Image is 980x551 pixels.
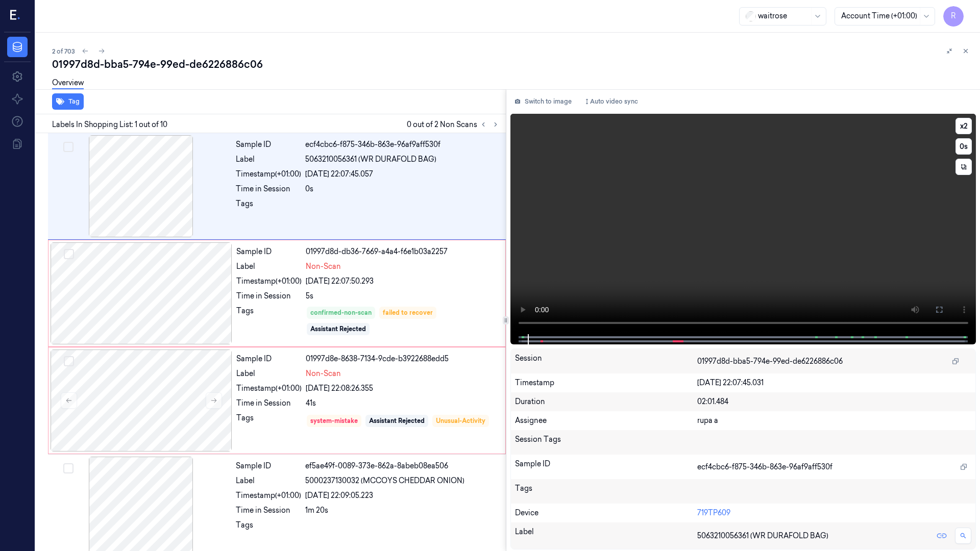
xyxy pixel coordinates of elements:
div: Label [515,527,698,545]
div: Duration [515,396,698,407]
span: Labels In Shopping List: 1 out of 10 [52,119,167,130]
div: Assistant Rejected [369,416,425,425]
button: 0s [955,138,972,155]
div: 02:01.484 [697,396,971,407]
div: Sample ID [236,139,301,150]
div: Unusual-Activity [436,416,485,425]
div: Label [236,475,301,486]
button: Select row [64,249,74,259]
div: Tags [515,483,698,499]
div: rupa a [697,415,971,426]
span: Non-Scan [306,261,341,272]
span: 5063210056361 (WR DURAFOLD BAG) [697,531,828,541]
div: Label [236,154,301,165]
div: 01997d8d-bba5-794e-99ed-de6226886c06 [52,57,972,71]
div: Device [515,508,698,518]
div: 0s [305,184,500,194]
div: Timestamp (+01:00) [236,276,302,287]
div: ecf4cbc6-f875-346b-863e-96af9aff530f [305,139,500,150]
div: Time in Session [236,398,302,409]
div: Time in Session [236,505,301,516]
div: Timestamp (+01:00) [236,169,301,180]
button: x2 [955,118,972,134]
span: Non-Scan [306,368,341,379]
div: Assignee [515,415,698,426]
div: [DATE] 22:07:45.031 [697,378,971,388]
div: Session Tags [515,434,698,450]
div: 01997d8e-8638-7134-9cde-b3922688edd5 [306,354,499,364]
div: 41s [306,398,499,409]
button: Auto video sync [580,93,642,110]
div: 01997d8d-db36-7669-a4a4-f6e1b03a2257 [306,246,499,257]
div: Tags [236,520,301,536]
div: Tags [236,198,301,215]
div: Sample ID [236,246,302,257]
div: confirmed-non-scan [310,308,372,317]
button: R [943,6,964,27]
div: Label [236,261,302,272]
div: 1m 20s [305,505,500,516]
div: [DATE] 22:08:26.355 [306,383,499,394]
span: 01997d8d-bba5-794e-99ed-de6226886c06 [697,356,843,367]
div: Sample ID [236,461,301,471]
div: Timestamp (+01:00) [236,490,301,501]
div: system-mistake [310,416,358,425]
div: [DATE] 22:07:45.057 [305,169,500,180]
span: 5000237130032 (MCCOYS CHEDDAR ONION) [305,475,464,486]
div: Timestamp (+01:00) [236,383,302,394]
span: 5063210056361 (WR DURAFOLD BAG) [305,154,436,165]
span: 2 of 703 [52,47,75,56]
div: Session [515,353,698,369]
div: Tags [236,306,302,336]
button: Switch to image [510,93,576,110]
div: 719TP609 [697,508,971,518]
button: Select row [63,463,73,473]
span: 0 out of 2 Non Scans [407,118,502,131]
div: [DATE] 22:09:05.223 [305,490,500,501]
div: Time in Session [236,291,302,302]
span: ecf4cbc6-f875-346b-863e-96af9aff530f [697,462,832,472]
button: Select row [64,356,74,366]
div: Sample ID [515,459,698,475]
div: Sample ID [236,354,302,364]
button: Select row [63,142,73,152]
div: Tags [236,413,302,429]
div: ef5ae49f-0089-373e-862a-8abeb08ea506 [305,461,500,471]
a: Overview [52,78,84,89]
div: Label [236,368,302,379]
div: Assistant Rejected [310,324,366,334]
div: failed to recover [383,308,433,317]
div: [DATE] 22:07:50.293 [306,276,499,287]
button: Tag [52,93,84,110]
div: 5s [306,291,499,302]
div: Timestamp [515,378,698,388]
div: Time in Session [236,184,301,194]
